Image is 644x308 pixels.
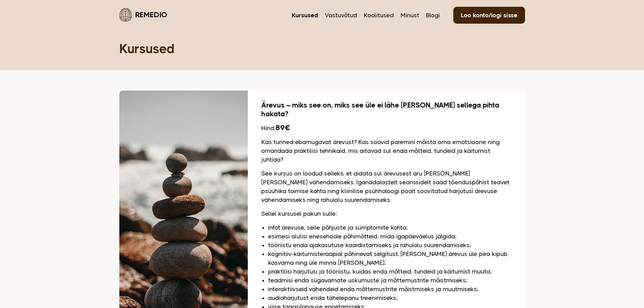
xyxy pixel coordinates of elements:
[268,250,511,267] li: kognitiiv-käitumisteraapial põhinevat selgitust, [PERSON_NAME] ärevus üle pea kipub kasvama ning ...
[261,209,511,218] p: Sellel kursusel pakun sulle:
[261,123,511,133] div: Hind:
[268,293,511,302] li: audioharjutust enda tähelepanu treenimiseks;
[364,11,394,20] a: Koolitused
[261,138,511,164] p: Kas tunned ebamugavat ärevust? Kas soovid paremini mõista oma emotsioone ning omandada praktilisi...
[268,267,511,276] li: praktilisi harjutusi ja tööriistu, kuidas enda mõtteid, tundeid ja käitumist muuta;
[325,11,357,20] a: Vastuvõtud
[261,101,511,118] h2: Ärevus – miks see on, miks see üle ei lähe [PERSON_NAME] sellega pihta hakata?
[119,7,167,23] a: Remedio
[268,223,511,232] li: infot ärevuse, selle põhjuste ja sümptomite kohta;
[261,169,511,204] p: See kursus on loodud selleks, et aidata sul ärevusest aru [PERSON_NAME] [PERSON_NAME] vähendamise...
[292,11,318,20] a: Kursused
[426,11,440,20] a: Blogi
[268,232,511,241] li: esimesi olulisi enesehoole põhimõtteid, mida igapäevaelus jälgida;
[453,7,525,24] a: Loo konto/logi sisse
[401,11,419,20] a: Minust
[268,276,511,285] li: teadmisi enda sügavamate uskumuste ja mõttemustrite mõistmiseks;
[119,41,525,57] h1: Kursused
[276,123,290,132] b: 89€
[268,285,511,293] li: interaktiivseid vahendeid enda mõttemustrite mõistmiseks ja muutmiseks;
[268,241,511,250] li: tööriistu enda ajakasutuse kaardistamiseks ja rahulolu suurendamiseks;
[119,8,132,22] img: Remedio logo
